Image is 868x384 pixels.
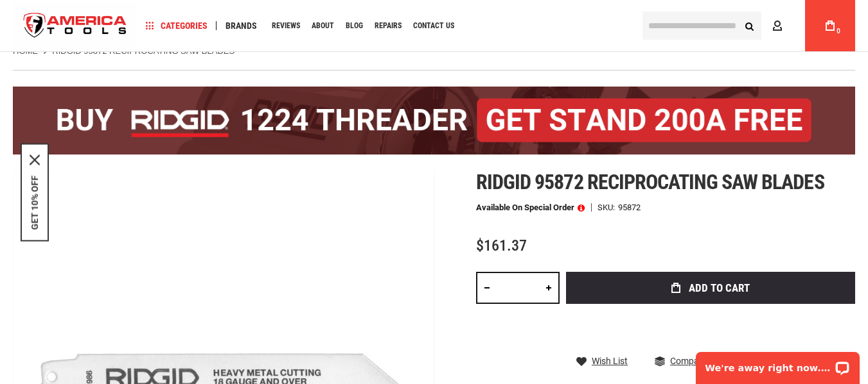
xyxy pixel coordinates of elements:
a: Blog [340,17,369,35]
button: Search [737,13,761,38]
p: Available on Special Order [476,203,585,212]
a: Repairs [369,17,407,35]
span: Ridgid 95872 reciprocating saw blades [476,170,824,194]
span: Compare [670,356,707,365]
a: Contact Us [407,17,460,35]
span: Wish List [592,356,628,365]
span: About [312,22,334,29]
span: Categories [146,21,208,30]
span: Repairs [375,22,402,29]
iframe: Secure express checkout frame [563,308,858,345]
iframe: LiveChat chat widget [687,344,868,384]
div: 95872 [618,203,641,212]
a: Brands [220,17,263,35]
a: Wish List [576,355,628,367]
a: store logo [13,2,137,50]
a: Reviews [266,17,306,35]
span: Brands [226,21,257,30]
button: Add to Cart [566,272,855,304]
span: Reviews [272,22,300,29]
img: BOGO: Buy the RIDGID® 1224 Threader (26092), get the 92467 200A Stand FREE! [13,87,855,154]
button: GET 10% OFF [30,175,40,230]
span: 0 [837,28,840,35]
svg: close icon [30,154,40,165]
strong: SKU [598,203,618,212]
a: About [306,17,340,35]
button: Close [30,154,40,165]
span: $161.37 [476,237,527,255]
span: Add to Cart [689,283,750,294]
span: Blog [346,22,363,29]
a: Categories [140,17,213,35]
span: Contact Us [413,22,454,29]
img: America Tools [13,2,137,50]
a: Compare [655,355,707,367]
